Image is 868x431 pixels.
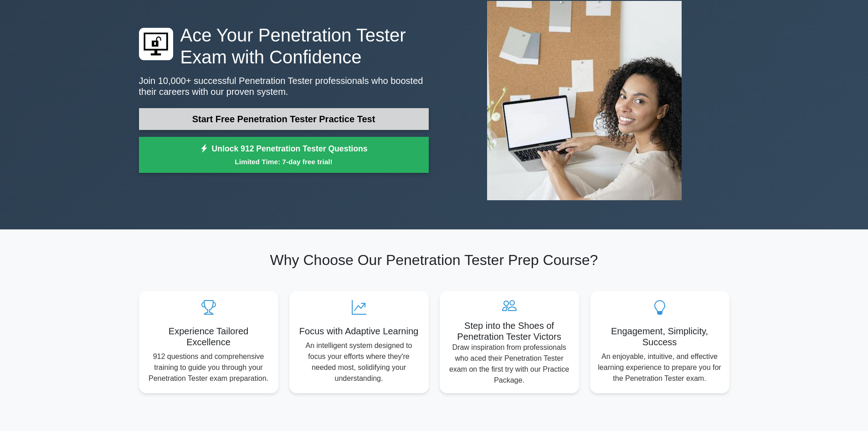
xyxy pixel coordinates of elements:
[139,108,429,130] a: Start Free Penetration Tester Practice Test
[139,75,429,97] p: Join 10,000+ successful Penetration Tester professionals who boosted their careers with our prove...
[139,137,429,173] a: Unlock 912 Penetration Tester QuestionsLimited Time: 7-day free trial!
[139,24,429,68] h1: Ace Your Penetration Tester Exam with Confidence
[447,320,572,342] h5: Step into the Shoes of Penetration Tester Victors
[297,340,421,384] p: An intelligent system designed to focus your efforts where they're needed most, solidifying your ...
[597,351,722,384] p: An enjoyable, intuitive, and effective learning experience to prepare you for the Penetration Tes...
[146,351,271,384] p: 912 questions and comprehensive training to guide you through your Penetration Tester exam prepar...
[146,326,271,348] h5: Experience Tailored Excellence
[139,251,729,269] h2: Why Choose Our Penetration Tester Prep Course?
[150,156,417,167] small: Limited Time: 7-day free trial!
[597,326,722,348] h5: Engagement, Simplicity, Success
[447,342,572,386] p: Draw inspiration from professionals who aced their Penetration Tester exam on the first try with ...
[297,326,421,337] h5: Focus with Adaptive Learning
